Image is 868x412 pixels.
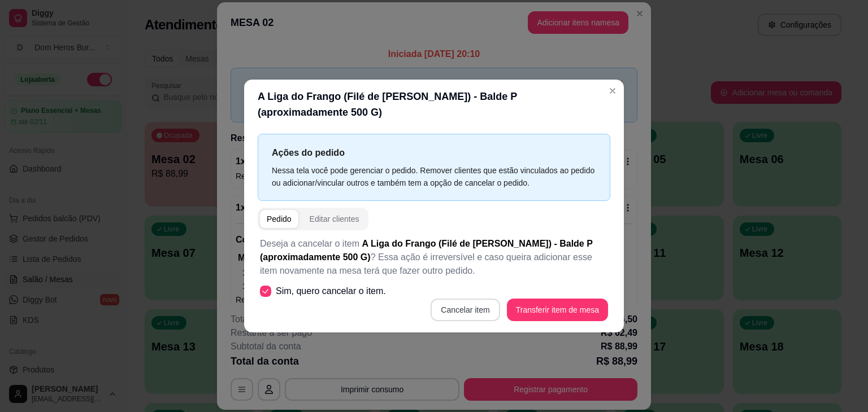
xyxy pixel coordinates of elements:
p: Deseja a cancelar o item ? Essa ação é irreversível e caso queira adicionar esse item novamente n... [260,237,608,278]
p: Ações do pedido [272,146,596,160]
div: Pedido [267,213,292,225]
div: Editar clientes [310,213,359,225]
span: Sim, quero cancelar o item. [276,284,386,298]
header: A Liga do Frango (Filé de [PERSON_NAME]) - Balde P (aproximadamente 500 G) [244,80,624,129]
button: Transferir item de mesa [507,299,608,321]
span: A Liga do Frango (Filé de [PERSON_NAME]) - Balde P (aproximadamente 500 G) [260,239,593,262]
button: Cancelar item [431,299,500,321]
button: Close [604,82,622,100]
div: Nessa tela você pode gerenciar o pedido. Remover clientes que estão vinculados ao pedido ou adici... [272,164,596,189]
